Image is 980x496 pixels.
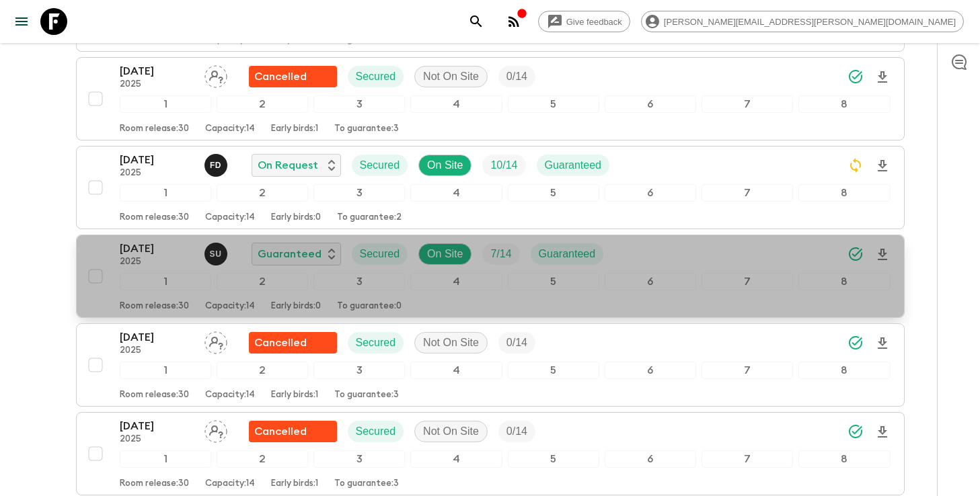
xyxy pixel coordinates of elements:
[410,362,502,379] div: 4
[120,434,194,445] p: 2025
[210,160,221,171] p: F D
[210,249,222,259] p: S U
[334,124,399,134] p: To guarantee: 3
[348,421,404,442] div: Secured
[410,450,502,468] div: 4
[874,335,891,352] svg: Download Onboarding
[538,11,630,32] a: Give feedback
[874,69,891,85] svg: Download Onboarding
[249,66,337,87] div: Flash Pack cancellation
[423,69,479,85] p: Not On Site
[545,157,602,173] p: Guaranteed
[271,301,321,312] p: Early birds: 0
[508,273,599,290] div: 5
[847,335,864,351] svg: Synced Successfully
[271,390,318,401] p: Early birds: 1
[120,345,194,356] p: 2025
[205,301,255,312] p: Capacity: 14
[506,423,527,440] p: 0 / 14
[204,69,227,80] span: Assign pack leader
[205,124,255,134] p: Capacity: 14
[254,423,307,440] p: Cancelled
[313,95,405,113] div: 3
[337,212,402,223] p: To guarantee: 2
[605,450,696,468] div: 6
[539,246,596,262] p: Guaranteed
[313,273,405,290] div: 3
[414,66,488,87] div: Not On Site
[798,362,890,379] div: 8
[482,243,519,265] div: Trip Fill
[356,423,396,440] p: Secured
[874,158,891,174] svg: Download Onboarding
[204,243,230,265] button: SU
[120,390,189,401] p: Room release: 30
[76,323,905,407] button: [DATE]2025Assign pack leaderFlash Pack cancellationSecuredNot On SiteTrip Fill12345678Room releas...
[427,157,463,173] p: On Site
[120,95,211,113] div: 1
[798,95,890,113] div: 8
[348,66,404,87] div: Secured
[313,450,405,468] div: 3
[217,95,308,113] div: 2
[702,95,793,113] div: 7
[702,273,793,290] div: 7
[356,69,396,85] p: Secured
[313,362,405,379] div: 3
[348,332,404,354] div: Secured
[254,69,307,85] p: Cancelled
[217,273,308,290] div: 2
[76,57,905,140] button: [DATE]2025Assign pack leaderFlash Pack cancellationSecuredNot On SiteTrip Fill12345678Room releas...
[508,362,599,379] div: 5
[334,479,399,489] p: To guarantee: 3
[847,423,864,440] svg: Synced Successfully
[120,362,211,379] div: 1
[506,335,527,351] p: 0 / 14
[506,69,527,85] p: 0 / 14
[120,152,194,168] p: [DATE]
[254,335,307,351] p: Cancelled
[120,168,194,179] p: 2025
[120,124,189,134] p: Room release: 30
[337,301,402,312] p: To guarantee: 0
[508,95,599,113] div: 5
[258,246,322,262] p: Guaranteed
[334,390,399,401] p: To guarantee: 3
[217,184,308,202] div: 2
[120,418,194,434] p: [DATE]
[204,158,230,169] span: Fatih Develi
[874,247,891,263] svg: Download Onboarding
[360,157,400,173] p: Secured
[249,332,337,354] div: Flash Pack cancellation
[798,450,890,468] div: 8
[423,423,479,440] p: Not On Site
[414,332,488,354] div: Not On Site
[204,424,227,435] span: Assign pack leader
[204,154,230,177] button: FD
[418,155,472,176] div: On Site
[120,257,194,267] p: 2025
[656,17,963,27] span: [PERSON_NAME][EMAIL_ADDRESS][PERSON_NAME][DOMAIN_NAME]
[423,335,479,351] p: Not On Site
[605,362,696,379] div: 6
[356,335,396,351] p: Secured
[508,450,599,468] div: 5
[204,335,227,346] span: Assign pack leader
[874,424,891,440] svg: Download Onboarding
[702,450,793,468] div: 7
[120,301,189,312] p: Room release: 30
[702,362,793,379] div: 7
[847,69,864,85] svg: Synced Successfully
[76,412,905,495] button: [DATE]2025Assign pack leaderFlash Pack cancellationSecuredNot On SiteTrip Fill12345678Room releas...
[120,450,211,468] div: 1
[847,157,864,173] svg: Sync Required - Changes detected
[120,329,194,345] p: [DATE]
[217,450,308,468] div: 2
[271,479,318,489] p: Early birds: 1
[120,212,189,223] p: Room release: 30
[498,332,535,354] div: Trip Fill
[120,184,211,202] div: 1
[702,184,793,202] div: 7
[205,212,255,223] p: Capacity: 14
[410,273,502,290] div: 4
